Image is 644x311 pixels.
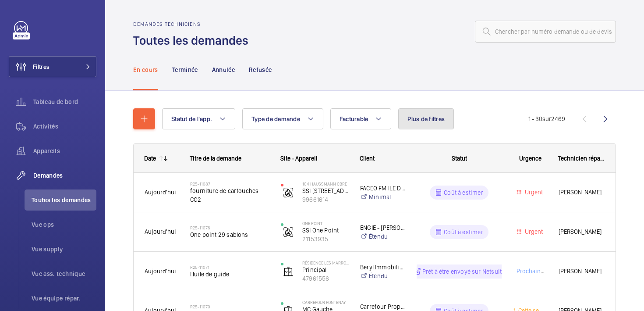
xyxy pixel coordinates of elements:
p: 47961556 [302,274,349,283]
span: Aujourd'hui [145,268,176,275]
a: Minimal [360,193,405,201]
span: Statut de l'app. [171,115,212,122]
button: Facturable [330,108,392,129]
h2: R25-11070 [190,304,269,309]
span: Vue supply [32,245,96,254]
p: En cours [133,65,158,74]
span: [PERSON_NAME] [559,227,605,237]
p: Coût à estimer [444,228,483,236]
p: ENGIE - [PERSON_NAME] - [PHONE_NUMBER] [360,223,405,232]
button: Type de demande [242,108,323,129]
span: Urgent [523,228,543,235]
p: Annulée [212,65,235,74]
span: Statut [452,155,467,162]
img: fire_alarm.svg [283,187,294,198]
span: Toutes les demandes [32,196,96,204]
span: Appareils [33,147,96,155]
span: [PERSON_NAME] [559,187,605,197]
span: Vue ass. technique [32,269,96,278]
p: Beryl Immobilier - [PERSON_NAME] [360,263,405,272]
span: Facturable [340,115,368,122]
button: Plus de filtres [398,108,454,129]
p: Carrefour Fontenay [302,300,349,305]
span: Huile de guide [190,270,269,279]
span: Activités [33,122,96,131]
p: Refusée [249,65,272,74]
span: Filtres [33,62,50,71]
span: [PERSON_NAME] [559,266,605,276]
img: elevator.svg [283,266,294,277]
p: Carrefour Property [360,302,405,311]
span: Client [360,155,375,162]
p: Prêt à être envoyé sur Netsuite [422,267,505,276]
h1: Toutes les demandes [133,32,254,49]
a: Étendu [360,232,405,241]
span: Vue équipe répar. [32,294,96,303]
button: Filtres [9,56,96,77]
div: Date [144,155,156,162]
span: sur [542,115,551,122]
a: Étendu [360,272,405,280]
h2: Demandes techniciens [133,21,254,27]
span: Site - Appareil [280,155,317,162]
p: Résidence Les Marronniers [302,260,349,265]
p: Coût à estimer [444,188,483,197]
span: Aujourd'hui [145,228,176,235]
p: Terminée [172,65,198,74]
h2: R25-11076 [190,225,269,230]
p: SSI [STREET_ADDRESS] [302,186,349,195]
p: FACEO FM ILE DE France - Vinci Facilities SIP [360,184,405,193]
span: Vue ops [32,220,96,229]
span: Urgence [519,155,541,162]
span: One point 29 sablons [190,230,269,239]
p: 99661614 [302,195,349,204]
span: fourniture de cartouches CO2 [190,186,269,204]
span: Plus de filtres [407,115,445,122]
span: Tableau de bord [33,97,96,106]
button: Statut de l'app. [162,108,235,129]
p: Principal [302,265,349,274]
span: Urgent [523,189,543,196]
img: fire_alarm.svg [283,227,294,237]
input: Chercher par numéro demande ou de devis [475,21,616,43]
h2: R25-11087 [190,181,269,186]
h2: R25-11071 [190,265,269,270]
span: Aujourd'hui [145,189,176,196]
p: SSI One Point [302,226,349,235]
span: Type de demande [251,115,300,122]
span: 1 - 30 2469 [528,116,565,122]
span: Prochaine visite [515,268,559,275]
span: Technicien réparateur [558,155,605,162]
p: ONE POINT [302,221,349,226]
p: 104 Haussmann CBRE [302,181,349,186]
span: Demandes [33,171,96,180]
p: 21153935 [302,235,349,243]
span: Titre de la demande [190,155,241,162]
